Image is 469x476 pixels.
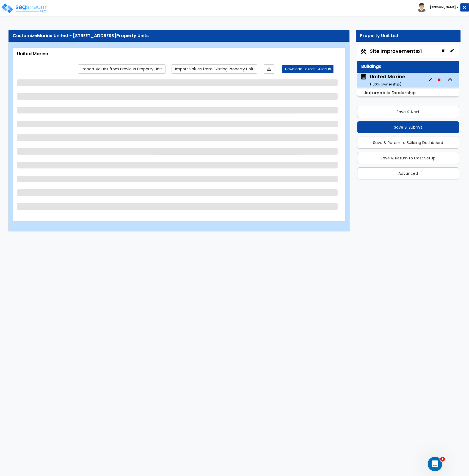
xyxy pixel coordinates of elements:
a: Import the dynamic attributes value through Excel sheet [264,64,274,74]
span: Download Takeoff Guide [285,67,327,71]
img: Construction.png [360,48,367,55]
span: Site Improvements [370,48,422,54]
img: building.svg [360,73,367,80]
small: Automobile Dealership [364,90,416,96]
span: Marine United - [STREET_ADDRESS] [37,32,116,39]
a: Import the dynamic attribute values from previous properties. [78,64,165,74]
img: avatar.png [417,3,426,12]
a: Import the dynamic attribute values from existing properties. [172,64,257,74]
button: Save & Return to Cost Setup [357,152,459,164]
button: Save & Next [357,106,459,118]
span: 1 [440,457,445,462]
iframe: Intercom live chat [428,457,442,471]
small: x1 [418,48,422,54]
div: United Marine [370,73,405,87]
div: United Marine [17,51,341,57]
img: logo_pro_r.png [1,3,48,14]
b: [PERSON_NAME] [430,5,456,9]
span: United Marine [360,73,405,87]
button: Advanced [357,167,459,179]
div: Property Unit List [360,33,457,39]
div: Buildings [361,63,455,70]
button: Save & Return to Building Dashboard [357,137,459,149]
small: ( 100 % ownership) [370,82,401,87]
div: Customize Property Units [13,33,345,39]
button: Download Takeoff Guide [282,65,333,73]
button: Save & Submit [357,121,459,133]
